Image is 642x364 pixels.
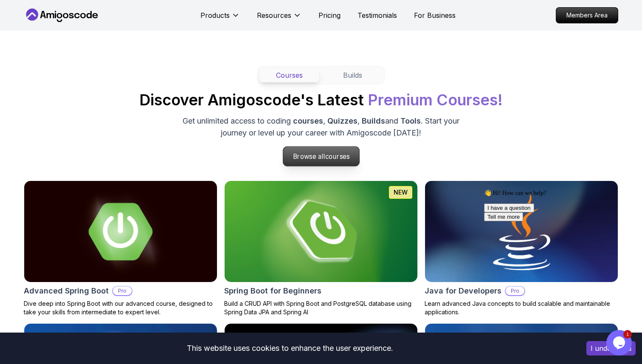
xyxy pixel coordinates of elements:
[606,330,634,356] iframe: chat widget
[414,10,456,20] a: For Business
[323,68,383,82] button: Builds
[224,285,321,297] h2: Spring Boot for Beginners
[24,285,109,297] h2: Advanced Spring Boot
[6,339,574,358] div: This website uses cookies to enhance the user experience.
[257,10,301,27] button: Resources
[225,181,417,282] img: Spring Boot for Beginners card
[293,116,323,125] span: courses
[425,299,618,316] p: Learn advanced Java concepts to build scalable and maintainable applications.
[283,147,359,166] p: Browse all
[556,7,618,23] a: Members Area
[200,10,230,20] p: Products
[200,10,240,27] button: Products
[178,115,464,139] p: Get unlimited access to coding , , and . Start your journey or level up your career with Amigosco...
[24,299,217,316] p: Dive deep into Spring Boot with our advanced course, designed to take your skills from intermedia...
[282,147,359,167] a: Browse allcourses
[400,116,421,125] span: Tools
[368,90,503,109] span: Premium Courses!
[394,188,408,197] p: NEW
[224,299,418,316] p: Build a CRUD API with Spring Boot and PostgreSQL database using Spring Data JPA and Spring AI
[257,10,291,20] p: Resources
[24,181,217,282] img: Advanced Spring Boot card
[139,91,503,108] h2: Discover Amigoscode's Latest
[224,181,418,316] a: Spring Boot for Beginners cardNEWSpring Boot for BeginnersBuild a CRUD API with Spring Boot and P...
[3,17,53,26] button: I have a question
[425,181,618,282] img: Java for Developers card
[556,8,618,23] p: Members Area
[3,26,42,35] button: Tell me more
[327,116,358,125] span: Quizzes
[586,341,636,356] button: Accept cookies
[481,186,634,326] iframe: chat widget
[113,287,132,295] p: Pro
[325,152,349,161] span: courses
[24,181,217,316] a: Advanced Spring Boot cardAdvanced Spring BootProDive deep into Spring Boot with our advanced cour...
[362,116,385,125] span: Builds
[425,285,501,297] h2: Java for Developers
[318,10,341,20] a: Pricing
[358,10,397,20] a: Testimonials
[3,4,65,10] span: 👋 Hi! How can we help?
[3,3,156,35] div: 👋 Hi! How can we help?I have a questionTell me more
[259,68,319,82] button: Courses
[425,181,618,316] a: Java for Developers cardJava for DevelopersProLearn advanced Java concepts to build scalable and ...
